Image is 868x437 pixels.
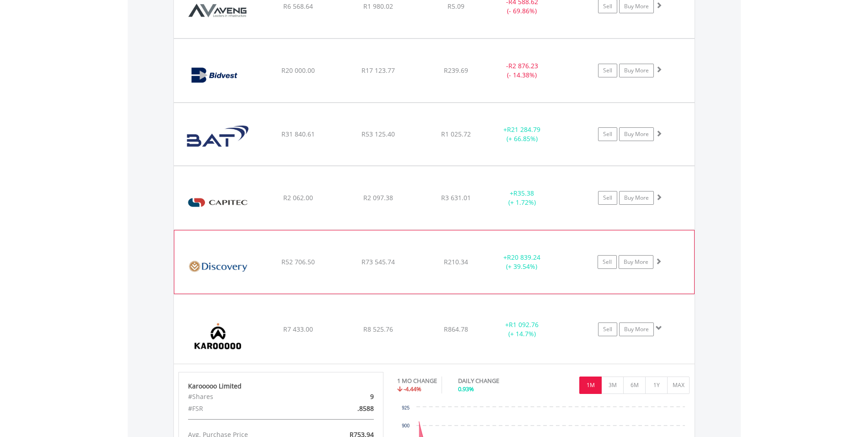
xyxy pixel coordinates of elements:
img: EQU.ZA.KRO.png [178,306,257,361]
span: R5.09 [447,2,464,11]
span: R864.78 [444,325,468,333]
div: DAILY CHANGE [458,377,531,385]
a: Sell [598,127,617,141]
span: R20 839.24 [507,253,540,262]
div: .8588 [314,403,380,415]
span: R1 092.76 [509,320,539,329]
div: + (+ 1.72%) [488,189,557,207]
div: + (+ 66.85%) [488,125,557,143]
a: Buy More [619,64,654,77]
span: R239.69 [444,66,468,75]
span: R2 062.00 [283,193,313,202]
div: 1 MO CHANGE [397,377,437,385]
span: R2 876.23 [508,61,538,70]
span: R1 980.02 [363,2,393,11]
div: + (+ 14.7%) [488,320,557,339]
span: R20 000.00 [281,66,315,75]
a: Sell [598,64,617,77]
span: R35.38 [513,189,534,197]
button: 1M [579,377,602,394]
div: #Shares [181,391,314,403]
span: R3 631.01 [441,193,471,202]
div: Karooooo Limited [188,382,374,391]
span: R73 545.74 [361,257,395,266]
span: R31 840.61 [281,130,315,138]
a: Buy More [619,127,654,141]
a: Sell [598,255,617,269]
button: MAX [667,377,690,394]
img: EQU.ZA.BTI.png [178,115,257,164]
div: + (+ 39.54%) [487,253,556,271]
text: 900 [402,423,410,428]
a: Buy More [619,255,653,269]
img: EQU.ZA.DSY.png [179,242,258,291]
span: R21 284.79 [507,125,540,134]
div: - (- 14.38%) [488,61,557,80]
div: 9 [314,391,380,403]
span: R7 433.00 [283,325,313,333]
span: R1 025.72 [441,130,471,138]
span: R53 125.40 [361,130,395,138]
span: R2 097.38 [363,193,393,202]
span: R210.34 [444,257,468,266]
span: R52 706.50 [281,257,315,266]
a: Buy More [619,322,654,336]
button: 1Y [645,377,668,394]
span: 0.93% [458,385,474,393]
div: #FSR [181,403,314,415]
a: Buy More [619,191,654,205]
img: EQU.ZA.BVT.png [178,50,257,100]
a: Sell [598,322,617,336]
button: 3M [601,377,624,394]
span: R17 123.77 [361,66,395,75]
span: R6 568.64 [283,2,313,11]
button: 6M [623,377,646,394]
text: 925 [402,405,410,410]
span: -4.44% [404,385,421,393]
a: Sell [598,191,617,205]
img: EQU.ZA.CPI.png [178,178,257,227]
span: R8 525.76 [363,325,393,333]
